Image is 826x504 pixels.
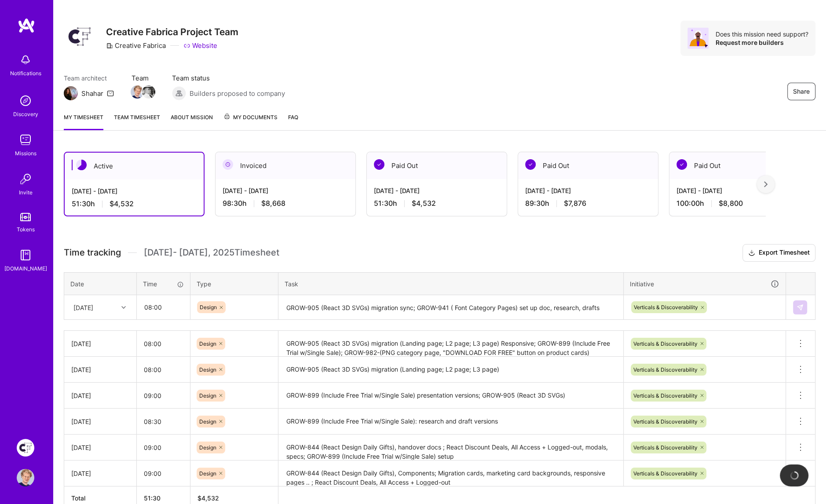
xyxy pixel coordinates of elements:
img: Avatar [687,28,709,49]
div: [DATE] - [DATE] [72,186,197,196]
img: Paid Out [374,159,384,170]
textarea: GROW-905 (React 3D SVGs) migration (Landing page; L2 page; L3 page) Responsive; GROW-899 (Include... [279,332,622,356]
span: Verticals & Discoverability [634,304,698,310]
button: Export Timesheet [742,244,815,262]
a: FAQ [288,113,298,130]
span: Verticals & Discoverability [633,366,698,373]
a: User Avatar [15,469,37,486]
i: icon Download [748,248,755,258]
div: [DOMAIN_NAME] [4,264,47,273]
span: Verticals & Discoverability [633,392,698,399]
img: loading [790,471,799,480]
button: Share [787,83,815,100]
span: Share [793,87,810,96]
a: Website [183,41,217,50]
img: teamwork [17,131,34,149]
div: Invoiced [216,152,355,179]
div: Tokens [17,225,35,234]
div: Discovery [13,110,38,119]
img: Builders proposed to company [172,86,186,100]
span: Time tracking [64,247,121,258]
input: HH:MM [137,296,190,319]
span: $8,668 [261,199,285,208]
div: 51:30 h [374,199,500,208]
span: Builders proposed to company [190,89,285,98]
div: Time [143,279,184,289]
img: Invite [17,170,34,188]
span: Design [200,304,217,310]
a: Team Member Avatar [132,84,143,99]
div: [DATE] [71,443,129,452]
img: logo [18,18,35,33]
div: 100:00 h [676,199,802,208]
span: Team status [172,73,285,83]
span: My Documents [223,113,278,122]
div: Paid Out [367,152,507,179]
input: HH:MM [137,358,190,381]
a: About Mission [171,113,213,130]
div: [DATE] - [DATE] [223,186,348,195]
span: Verticals & Discoverability [633,340,698,347]
i: icon CompanyGray [106,42,113,49]
span: Verticals & Discoverability [633,470,698,477]
img: Team Member Avatar [142,85,155,99]
div: Active [65,153,204,179]
textarea: GROW-899 (Include Free Trial w/Single Sale) presentation versions; GROW-905 (React 3D SVGs) [279,383,622,408]
img: bell [17,51,34,69]
textarea: GROW-899 (Include Free Trial w/Single Sale): research and draft versions [279,409,622,434]
a: Team timesheet [114,113,160,130]
div: [DATE] [71,339,129,348]
img: Team Architect [64,86,78,100]
div: Missions [15,149,37,158]
div: [DATE] [71,365,129,374]
input: HH:MM [137,462,190,485]
span: Design [199,340,216,347]
span: Design [199,366,216,373]
input: HH:MM [137,384,190,407]
span: $ 4,532 [197,494,219,502]
input: HH:MM [137,436,190,459]
img: discovery [17,92,34,110]
img: Paid Out [525,159,536,170]
img: User Avatar [17,469,34,486]
div: 51:30 h [72,199,197,208]
th: Type [190,272,278,295]
span: Design [199,392,216,399]
div: Shahar [81,89,103,98]
div: Notifications [10,69,41,78]
img: Company Logo [64,21,95,52]
span: [DATE] - [DATE] , 2025 Timesheet [144,247,279,258]
img: right [764,181,768,187]
div: null [793,300,808,314]
span: Design [199,470,216,477]
div: [DATE] - [DATE] [374,186,500,195]
div: [DATE] [73,303,93,312]
img: Submit [797,304,804,311]
div: Paid Out [518,152,658,179]
input: HH:MM [137,332,190,355]
img: Creative Fabrica Project Team [17,439,34,457]
h3: Creative Fabrica Project Team [106,26,238,37]
img: Active [76,160,87,170]
textarea: GROW-844 (React Design Daily Gifts), Components; Migration cards, marketing card backgrounds, res... [279,461,622,486]
div: 89:30 h [525,199,651,208]
a: My timesheet [64,113,103,130]
a: Team Member Avatar [143,84,154,99]
span: Verticals & Discoverability [633,444,698,451]
span: $7,876 [564,199,586,208]
span: Design [199,444,216,451]
textarea: GROW-844 (React Design Daily Gifts), handover docs ; React Discount Deals, All Access + Logged-ou... [279,435,622,460]
div: Initiative [630,279,779,289]
img: Invoiced [223,159,233,170]
div: Does this mission need support? [716,30,808,38]
span: Design [199,418,216,425]
a: My Documents [223,113,278,130]
span: Verticals & Discoverability [633,418,698,425]
img: guide book [17,246,34,264]
span: $8,800 [719,199,743,208]
textarea: GROW-905 (React 3D SVGs) migration (Landing page; L2 page; L3 page) [279,358,622,382]
div: Request more builders [716,38,808,47]
i: icon Mail [107,90,114,97]
span: $4,532 [412,199,436,208]
textarea: GROW-905 (React 3D SVGs) migration sync; GROW-941 ( Font Category Pages) set up doc, research, dr... [279,296,622,319]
